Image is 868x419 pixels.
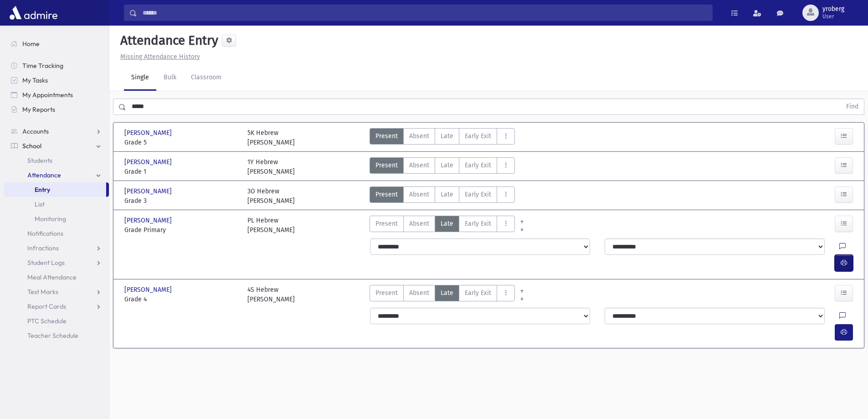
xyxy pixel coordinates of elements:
span: Students [27,156,52,165]
span: Grade Primary [124,225,238,235]
a: Students [4,153,109,168]
span: User [822,13,844,20]
div: AttTypes [370,128,515,147]
a: Attendance [4,168,109,182]
a: School [4,139,109,153]
a: My Tasks [4,73,109,88]
a: Bulk [156,65,184,91]
span: Absent [409,160,429,170]
span: School [22,142,41,150]
span: Present [375,190,398,199]
a: Report Cards [4,299,109,314]
a: Single [124,65,156,91]
span: Late [441,219,453,228]
a: Entry [4,182,106,197]
span: Grade 5 [124,138,238,147]
div: AttTypes [370,186,515,206]
span: Report Cards [27,302,66,310]
span: My Tasks [22,76,48,84]
div: 4S Hebrew [PERSON_NAME] [247,285,295,304]
a: Test Marks [4,285,109,299]
a: My Appointments [4,88,109,102]
span: Time Tracking [22,62,63,70]
span: Home [22,40,40,48]
span: [PERSON_NAME] [124,186,174,196]
span: PTC Schedule [27,317,67,325]
span: [PERSON_NAME] [124,128,174,138]
a: PTC Schedule [4,314,109,328]
span: Present [375,160,398,170]
span: Notifications [27,229,63,238]
div: 5K Hebrew [PERSON_NAME] [247,128,295,147]
span: Present [375,131,398,141]
span: Entry [35,186,50,194]
span: Absent [409,131,429,141]
div: 1Y Hebrew [PERSON_NAME] [247,157,295,176]
span: Early Exit [465,190,491,199]
span: Infractions [27,244,59,252]
div: AttTypes [370,157,515,176]
span: Present [375,288,398,298]
a: My Reports [4,102,109,117]
span: Test Marks [27,288,58,296]
span: List [35,200,45,208]
span: Grade 4 [124,295,238,304]
div: PL Hebrew [PERSON_NAME] [247,216,295,235]
a: Time Tracking [4,58,109,73]
h5: Attendance Entry [117,33,218,48]
a: Home [4,36,109,51]
span: Late [441,288,453,298]
span: [PERSON_NAME] [124,216,174,225]
a: Notifications [4,226,109,241]
a: Accounts [4,124,109,139]
a: Teacher Schedule [4,328,109,343]
span: Early Exit [465,219,491,228]
a: Missing Attendance History [117,53,200,61]
u: Missing Attendance History [120,53,200,61]
span: Absent [409,190,429,199]
span: Early Exit [465,160,491,170]
span: Early Exit [465,288,491,298]
button: Find [841,99,864,114]
span: Attendance [27,171,61,179]
span: Present [375,219,398,228]
span: [PERSON_NAME] [124,157,174,167]
a: Classroom [184,65,229,91]
span: Late [441,131,453,141]
a: Monitoring [4,212,109,226]
span: [PERSON_NAME] [124,285,174,295]
div: AttTypes [370,216,515,235]
span: Meal Attendance [27,273,77,281]
span: My Appointments [22,91,73,99]
span: Grade 1 [124,167,238,176]
span: Grade 3 [124,196,238,206]
span: Late [441,160,453,170]
span: Accounts [22,127,49,135]
span: My Reports [22,105,55,114]
span: Teacher Schedule [27,331,78,340]
span: Early Exit [465,131,491,141]
span: Absent [409,219,429,228]
span: Absent [409,288,429,298]
span: yroberg [822,5,844,13]
a: Infractions [4,241,109,255]
div: 3O Hebrew [PERSON_NAME] [247,186,295,206]
span: Monitoring [35,215,66,223]
a: List [4,197,109,212]
a: Meal Attendance [4,270,109,285]
a: Student Logs [4,255,109,270]
span: Late [441,190,453,199]
span: Student Logs [27,259,65,267]
input: Search [137,5,712,21]
div: AttTypes [370,285,515,304]
img: AdmirePro [7,4,60,22]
